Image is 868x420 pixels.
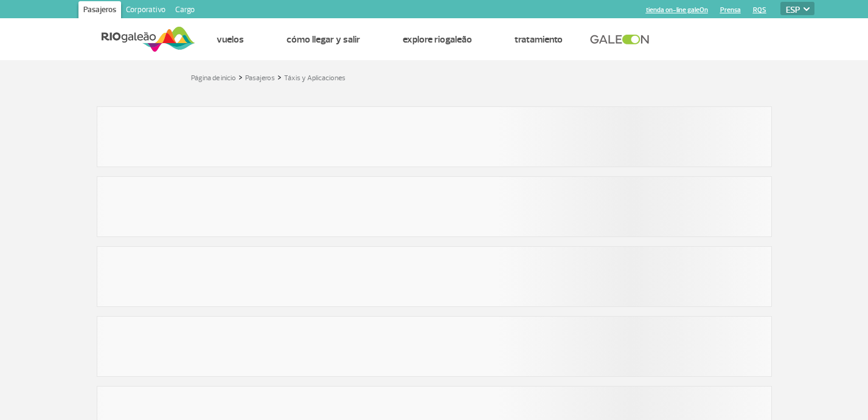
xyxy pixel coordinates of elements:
[191,74,236,83] a: Página de inicio
[238,70,243,84] a: >
[515,33,563,46] a: Tratamiento
[277,70,282,84] a: >
[753,6,766,14] a: RQS
[245,74,275,83] a: Pasajeros
[78,1,121,21] a: Pasajeros
[646,6,708,14] a: tienda on-line galeOn
[720,6,741,14] a: Prensa
[121,1,170,21] a: Corporativo
[286,33,360,46] a: Cómo llegar y salir
[403,33,472,46] a: Explore RIOgaleão
[284,74,345,83] a: Táxis y Aplicaciones
[217,33,244,46] a: Vuelos
[170,1,200,21] a: Cargo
